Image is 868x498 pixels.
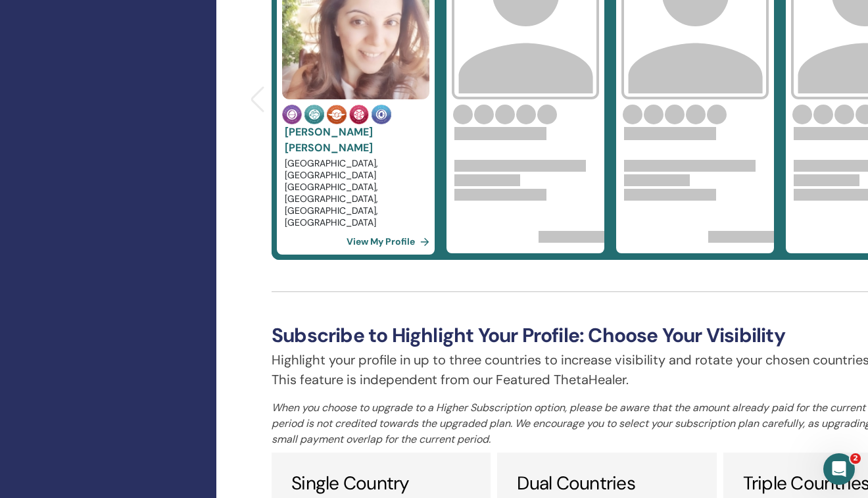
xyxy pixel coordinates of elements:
span: 2 [850,453,861,464]
a: [PERSON_NAME] [PERSON_NAME] [285,125,373,155]
iframe: Intercom live chat [823,453,855,485]
h3: Single Country [291,472,471,495]
p: [GEOGRAPHIC_DATA], [GEOGRAPHIC_DATA], [GEOGRAPHIC_DATA], [GEOGRAPHIC_DATA] [285,181,427,228]
a: View My Profile [347,228,435,255]
p: [GEOGRAPHIC_DATA], [GEOGRAPHIC_DATA] [285,157,427,181]
h3: Dual Countries [517,472,696,495]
